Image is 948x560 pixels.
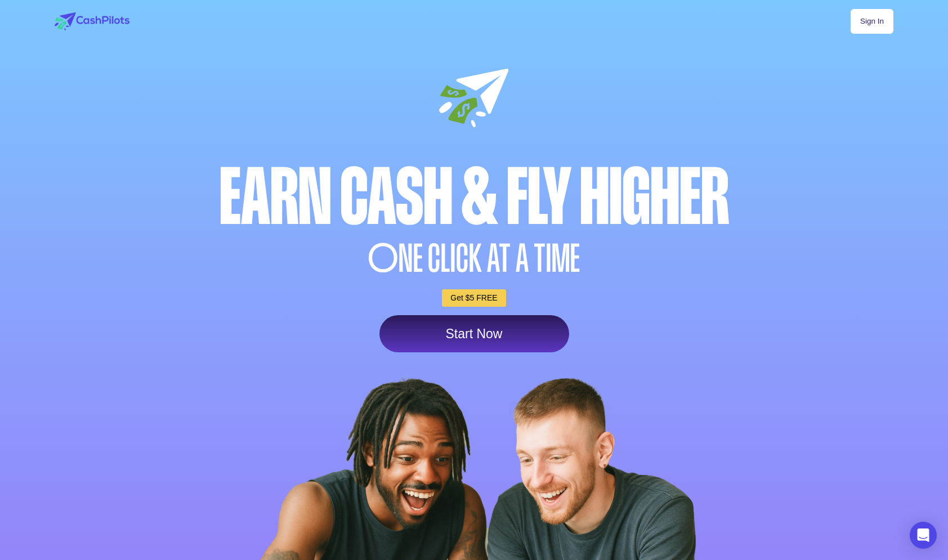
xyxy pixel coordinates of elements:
div: Open Intercom Messenger [910,522,937,549]
a: Get $5 FREE [442,289,506,307]
a: Start Now [379,315,569,352]
span: O [368,239,399,278]
a: Sign In [851,9,893,34]
img: logo [55,12,129,30]
div: NE CLICK AT A TIME [52,239,896,278]
div: Earn Cash & Fly higher [52,158,896,236]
